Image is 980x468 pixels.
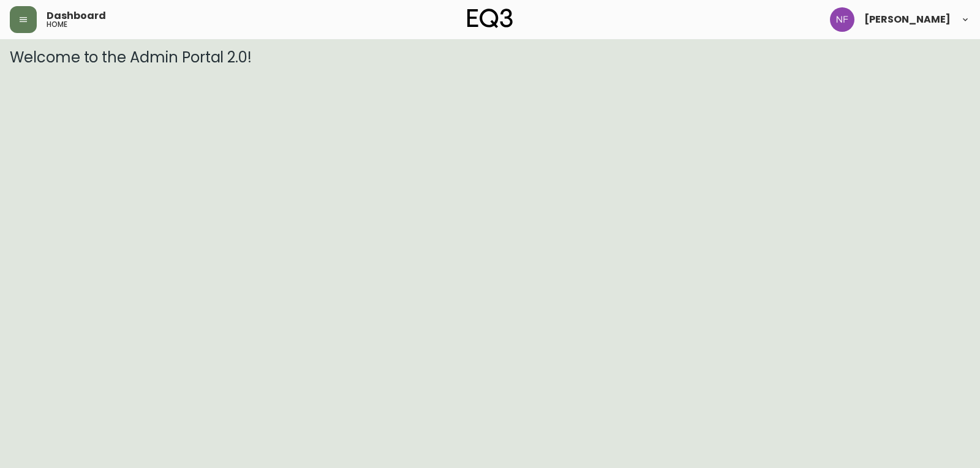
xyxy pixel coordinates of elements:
[864,15,951,24] span: [PERSON_NAME]
[47,11,106,21] span: Dashboard
[467,9,513,28] img: logo
[47,21,67,28] h5: home
[830,7,854,32] img: 2185be282f521b9306f6429905cb08b1
[10,49,970,66] h3: Welcome to the Admin Portal 2.0!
